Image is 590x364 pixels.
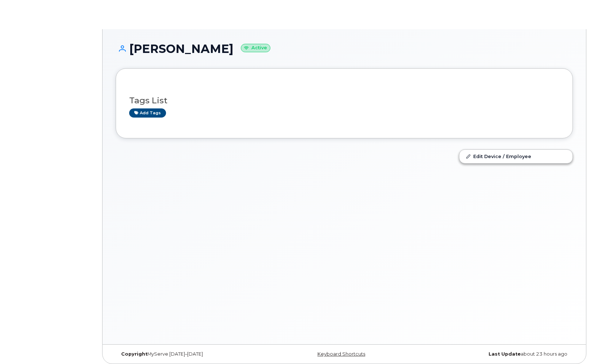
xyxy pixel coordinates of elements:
h3: Tags List [129,96,559,105]
h1: [PERSON_NAME] [116,42,573,55]
a: Edit Device / Employee [459,150,572,163]
div: MyServe [DATE]–[DATE] [116,351,268,357]
small: Active [241,44,270,52]
a: Add tags [129,108,166,118]
strong: Last Update [489,351,521,357]
a: Keyboard Shortcuts [317,351,365,357]
div: about 23 hours ago [420,351,573,357]
strong: Copyright [121,351,147,357]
